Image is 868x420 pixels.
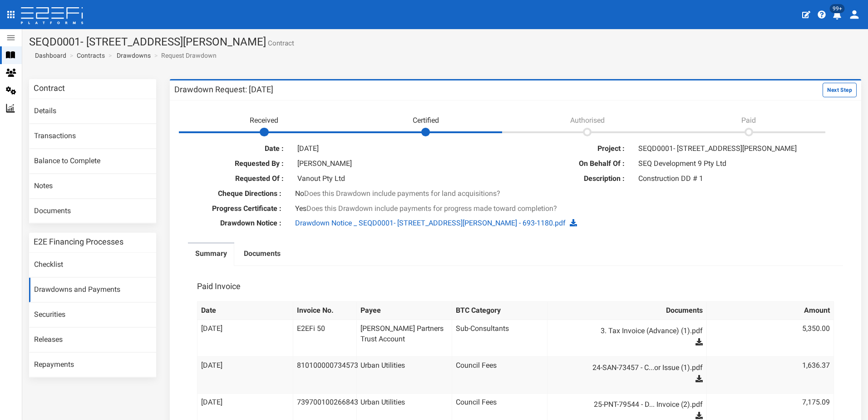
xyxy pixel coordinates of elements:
label: Date : [181,144,290,154]
td: Council Fees [452,356,547,393]
a: 24-SAN-73457 - C...or Issue (1).pdf [560,360,702,375]
a: Drawdowns and Payments [29,278,156,302]
a: Documents [29,199,156,224]
td: [DATE] [197,320,293,356]
a: Drawdowns [117,51,151,60]
label: Cheque Directions : [174,189,288,199]
th: Documents [547,301,706,320]
div: Vanout Pty Ltd [291,174,509,184]
a: Dashboard [31,51,66,60]
td: 5,350.00 [706,320,833,356]
span: Does this Drawdown include payments for land acquisitions? [304,189,500,198]
button: Next Step [823,83,857,97]
label: Project : [523,144,631,154]
div: [DATE] [291,144,509,154]
a: Releases [29,328,156,352]
h3: Paid Invoice [197,282,241,290]
li: Request Drawdown [152,51,217,60]
td: Urban Utilities [356,356,452,393]
label: Drawdown Notice : [174,218,288,229]
a: Summary [188,244,234,266]
div: Construction DD # 1 [631,174,850,184]
th: Payee [356,301,452,320]
a: Next Step [823,85,857,94]
h3: Drawdown Request: [DATE] [174,85,273,94]
td: [DATE] [197,356,293,393]
span: Authorised [570,116,605,125]
td: Sub-Consultants [452,320,547,356]
div: No [288,189,743,199]
label: Requested Of : [181,174,290,184]
a: Drawdown Notice _ SEQD0001- [STREET_ADDRESS][PERSON_NAME] - 693-1180.pdf [295,219,566,227]
div: [PERSON_NAME] [291,159,509,169]
th: Amount [706,301,833,320]
label: Requested By : [181,159,290,169]
label: Documents [244,249,281,259]
a: Transactions [29,124,156,149]
a: Securities [29,303,156,327]
div: Yes [288,204,743,214]
h3: E2E Financing Processes [34,238,123,246]
label: Summary [195,249,227,259]
h3: Contract [34,84,65,92]
label: On Behalf Of : [523,159,631,169]
div: SEQD0001- [STREET_ADDRESS][PERSON_NAME] [631,144,850,154]
a: Documents [237,244,288,266]
th: BTC Category [452,301,547,320]
a: Balance to Complete [29,149,156,174]
td: 1,636.37 [706,356,833,393]
span: Does this Drawdown include payments for progress made toward completion? [306,204,557,213]
th: Date [197,301,293,320]
a: Checklist [29,253,156,277]
label: Progress Certificate : [174,204,288,214]
span: Paid [741,116,756,125]
span: Dashboard [31,52,66,59]
a: 3. Tax Invoice (Advance) (1).pdf [560,324,702,338]
small: Contract [266,40,294,47]
a: Notes [29,174,156,199]
span: Certified [413,116,439,125]
span: Received [250,116,278,125]
div: SEQ Development 9 Pty Ltd [631,159,850,169]
td: [PERSON_NAME] Partners Trust Account [356,320,452,356]
a: Repayments [29,353,156,377]
th: Invoice No. [293,301,356,320]
a: Details [29,99,156,124]
td: E2EFi 50 [293,320,356,356]
td: 810100000734573 [293,356,356,393]
a: 25-PNT-79544 - D... Invoice (2).pdf [560,397,702,412]
a: Contracts [77,51,105,60]
h1: SEQD0001- [STREET_ADDRESS][PERSON_NAME] [29,36,861,48]
label: Description : [523,174,631,184]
